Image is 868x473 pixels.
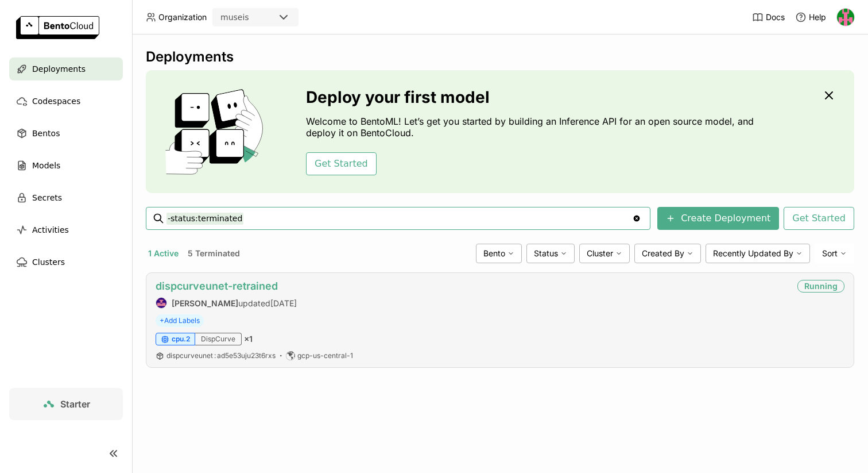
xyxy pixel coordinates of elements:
span: Recently Updated By [713,248,793,259]
div: Cluster [579,244,630,263]
div: Help [795,11,826,23]
button: 5 Terminated [185,246,242,261]
img: logo [16,16,99,39]
div: museis [220,11,249,23]
a: Deployments [9,57,123,80]
span: Help [809,12,826,22]
span: Status [534,248,558,259]
a: Activities [9,218,123,241]
a: dispcurveunet-retrained [156,280,278,292]
span: Activities [32,223,69,237]
div: Deployments [146,48,854,66]
div: Running [797,280,844,293]
svg: Clear value [632,214,641,223]
span: Bento [483,248,505,259]
span: Models [32,159,60,172]
div: Recently Updated By [706,244,810,263]
strong: [PERSON_NAME] [172,298,238,308]
button: 1 Active [146,246,181,261]
a: Secrets [9,186,123,209]
span: Codespaces [32,94,80,108]
a: Starter [9,388,123,420]
span: Docs [766,12,785,22]
img: Noah Munro-Kagan [837,9,854,26]
img: Tomas Skoda [156,298,166,308]
span: : [214,351,216,360]
span: Created By [642,248,684,259]
span: Sort [822,248,838,259]
div: updated [156,297,297,309]
span: Deployments [32,62,86,76]
div: Status [526,244,575,263]
p: Welcome to BentoML! Let’s get you started by building an Inference API for an open source model, ... [306,116,759,139]
span: dispcurveunet ad5e53uju23t6rxs [166,351,276,360]
span: Bentos [32,126,60,140]
a: Bentos [9,122,123,145]
input: Selected museis. [250,12,251,24]
div: Bento [476,244,522,263]
button: Get Started [306,152,377,175]
a: Docs [752,11,785,23]
span: Cluster [587,248,613,259]
span: Secrets [32,191,62,205]
div: DispCurve [195,333,242,345]
input: Search [166,209,632,228]
div: Created By [634,244,701,263]
div: Sort [815,244,854,263]
a: Clusters [9,251,123,274]
h3: Deploy your first model [306,88,759,106]
a: dispcurveunet:ad5e53uju23t6rxs [166,351,276,360]
span: Organization [158,12,207,22]
span: cpu.2 [172,334,190,344]
span: +Add Labels [156,314,204,327]
button: Create Deployment [657,207,779,230]
button: Get Started [784,207,854,230]
span: [DATE] [270,298,297,308]
a: Models [9,154,123,177]
span: gcp-us-central-1 [297,351,353,360]
span: Clusters [32,255,65,269]
span: Starter [60,398,90,410]
img: cover onboarding [155,89,278,175]
a: Codespaces [9,90,123,113]
span: × 1 [244,334,253,344]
